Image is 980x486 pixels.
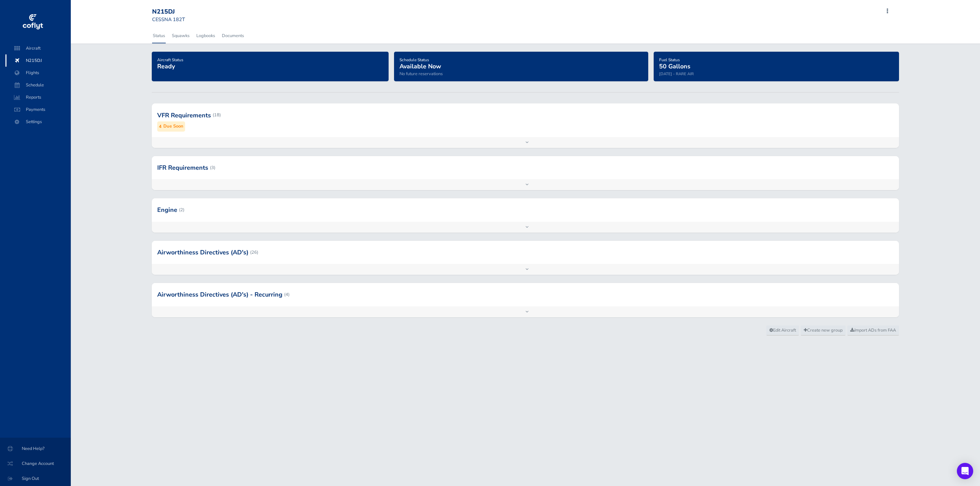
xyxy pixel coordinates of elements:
[8,472,63,485] span: Sign Out
[12,103,64,116] span: Payments
[21,12,44,32] img: coflyt logo
[152,8,201,16] div: N215DJ
[847,325,899,336] a: Import ADs from FAA
[769,327,796,333] span: Edit Aircraft
[804,327,843,333] span: Create new group
[157,57,183,63] span: Aircraft Status
[659,62,690,70] span: 50 Gallons
[957,463,973,479] div: Open Intercom Messenger
[221,28,245,43] a: Documents
[12,116,64,128] span: Settings
[659,57,680,63] span: Fuel Status
[152,16,185,23] small: CESSNA 182T
[152,28,166,43] a: Status
[801,325,846,336] a: Create new group
[12,79,64,91] span: Schedule
[399,57,429,63] span: Schedule Status
[12,91,64,103] span: Reports
[12,42,64,54] span: Aircraft
[766,325,799,336] a: Edit Aircraft
[12,54,64,67] span: N215DJ
[659,71,694,77] small: [DATE] - RARE AIR
[8,442,63,455] span: Need Help?
[8,457,63,470] span: Change Account
[163,123,183,130] small: Due Soon
[157,62,175,70] span: Ready
[850,327,896,333] span: Import ADs from FAA
[399,55,441,71] a: Schedule StatusAvailable Now
[399,62,441,70] span: Available Now
[171,28,190,43] a: Squawks
[12,67,64,79] span: Flights
[196,28,216,43] a: Logbooks
[399,71,443,77] span: No future reservations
